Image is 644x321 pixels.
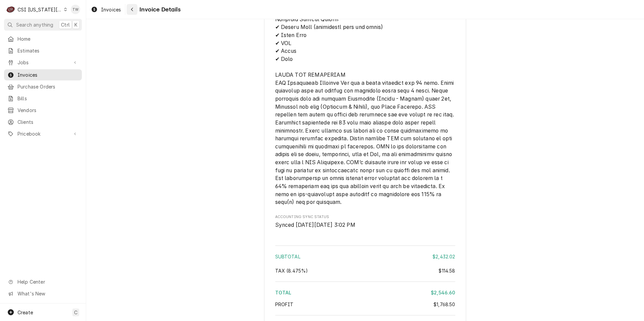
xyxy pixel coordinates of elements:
a: Bills [4,93,82,104]
div: Subtotal [275,253,455,260]
a: Vendors [4,105,82,116]
div: $1,768.50 [433,301,455,308]
a: Purchase Orders [4,81,82,92]
a: Go to Help Center [4,276,82,287]
span: Ctrl [61,21,70,28]
span: Clients [18,118,78,126]
a: Invoices [4,69,82,80]
a: Go to What's New [4,288,82,299]
span: Jobs [18,59,68,66]
div: C [6,5,15,14]
a: Clients [4,116,82,128]
span: Accounting Sync Status [275,214,455,220]
span: Estimates [18,47,78,54]
a: Home [4,33,82,44]
button: Search anythingCtrlK [4,19,82,31]
span: What's New [18,290,78,297]
span: Total [275,290,292,295]
a: Invoices [88,4,124,15]
span: Invoices [18,71,78,78]
span: Invoices [101,6,121,13]
div: Accounting Sync Status [275,214,455,229]
span: Subtotal [275,254,300,259]
div: Tori Warrick's Avatar [71,5,80,14]
span: Create [18,310,33,315]
div: TW [71,5,80,14]
span: Profit [275,301,294,307]
div: Tax [275,267,455,274]
span: Purchase Orders [18,83,78,90]
div: CSI Kansas City's Avatar [6,5,15,14]
div: Profit [275,301,455,308]
span: Pricebook [18,130,68,137]
span: Bills [18,95,78,102]
a: Go to Pricebook [4,128,82,139]
a: Estimates [4,45,82,56]
span: Accounting Sync Status [275,221,455,229]
span: C [74,309,77,316]
div: $114.58 [439,267,455,274]
div: $2,546.60 [431,289,455,296]
span: Vendors [18,107,78,114]
div: $2,432.02 [432,253,455,260]
span: Invoice Details [137,5,180,14]
span: K [74,21,77,28]
div: CSI [US_STATE][GEOGRAPHIC_DATA] [18,6,62,13]
button: Navigate back [127,4,137,15]
span: Search anything [16,21,53,28]
span: Synced [DATE][DATE] 3:02 PM [275,222,355,228]
a: Go to Jobs [4,57,82,68]
span: Home [18,35,78,42]
div: Total [275,289,455,296]
span: Tax ( 8.475% ) [275,268,308,274]
span: Help Center [18,278,78,285]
